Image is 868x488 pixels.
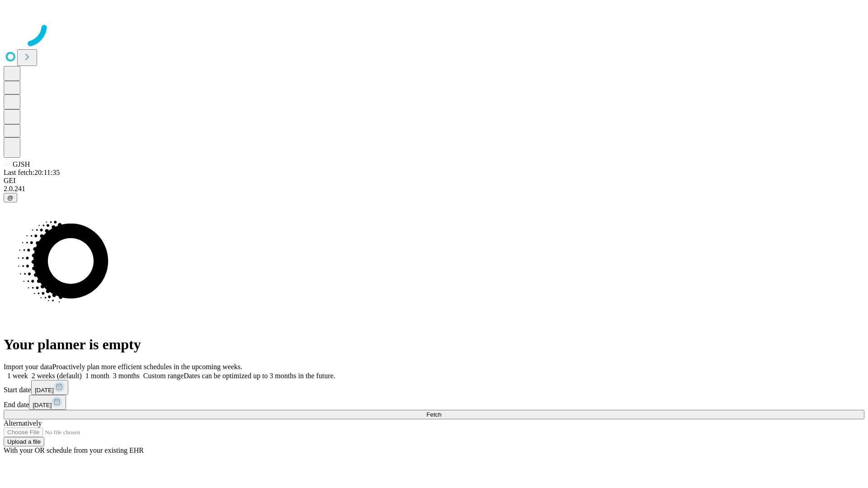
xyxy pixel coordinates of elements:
[33,402,52,408] span: [DATE]
[4,336,864,353] h1: Your planner is empty
[32,372,82,380] span: 2 weeks (default)
[85,372,109,380] span: 1 month
[4,446,144,454] span: With your OR schedule from your existing EHR
[4,363,52,371] span: Import your data
[13,160,30,168] span: GJSH
[4,169,60,176] span: Last fetch: 20:11:35
[426,411,441,418] span: Fetch
[35,387,54,394] span: [DATE]
[29,395,66,410] button: [DATE]
[4,437,44,446] button: Upload a file
[52,363,242,371] span: Proactively plan more efficient schedules in the upcoming weeks.
[4,177,864,185] div: GEI
[4,193,17,202] button: @
[113,372,140,380] span: 3 months
[4,410,864,419] button: Fetch
[143,372,184,380] span: Custom range
[4,380,864,395] div: Start date
[4,185,864,193] div: 2.0.241
[31,380,68,395] button: [DATE]
[4,395,864,410] div: End date
[184,372,335,380] span: Dates can be optimized up to 3 months in the future.
[7,372,28,380] span: 1 week
[7,194,14,201] span: @
[4,419,42,427] span: Alternatively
